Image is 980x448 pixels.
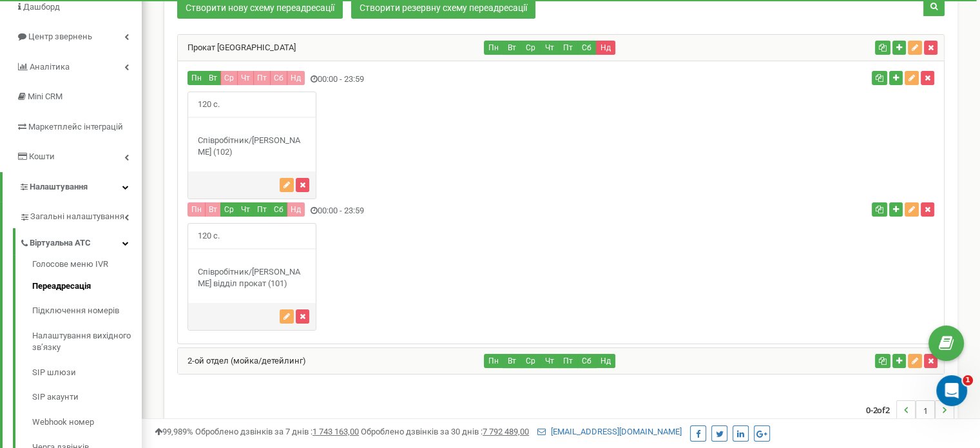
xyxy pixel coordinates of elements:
span: of [877,404,885,416]
a: SIP шлюзи [32,360,142,385]
button: Ср [521,41,541,55]
nav: ... [866,387,954,433]
a: 2-ой отдел (мойка/детейлинг) [178,356,306,365]
span: Оброблено дзвінків за 30 днів : [361,427,529,436]
button: Пн [484,41,503,55]
button: Вт [503,354,522,368]
iframe: Intercom live chat [936,375,967,406]
button: Нд [287,71,305,85]
span: Кошти [29,151,55,161]
a: Налаштування [3,172,142,202]
span: Оброблено дзвінків за 7 днів : [195,427,359,436]
button: Нд [287,202,305,217]
button: Ср [521,354,541,368]
button: Пт [253,71,271,85]
button: Вт [205,71,221,85]
button: Сб [270,202,287,217]
span: Центр звернень [28,32,92,41]
button: Сб [577,354,597,368]
span: 99,989% [155,427,193,436]
button: Пн [187,202,206,217]
div: Співробітник/[PERSON_NAME] відділ прокат (101) [188,266,316,290]
span: 0-2 2 [866,400,896,420]
a: [EMAIL_ADDRESS][DOMAIN_NAME] [537,427,682,436]
a: Прокат [GEOGRAPHIC_DATA] [178,43,296,52]
span: Аналiтика [30,62,70,72]
a: Загальні налаштування [19,202,142,228]
button: Нд [596,41,615,55]
span: Налаштування [30,182,88,191]
button: Чт [540,41,559,55]
li: 1 [916,400,935,420]
a: Переадресація [32,274,142,299]
a: Віртуальна АТС [19,228,142,255]
button: Пт [559,41,578,55]
span: 1 [963,375,973,385]
button: Сб [577,41,597,55]
button: Сб [270,71,287,85]
div: Співробітник/[PERSON_NAME] (102) [188,135,316,159]
a: Налаштування вихідного зв’язку [32,324,142,360]
a: Webhook номер [32,410,142,435]
button: Ср [220,202,238,217]
button: Вт [503,41,522,55]
button: Пт [253,202,271,217]
span: Маркетплейс інтеграцій [28,122,123,131]
button: Чт [540,354,559,368]
div: 00:00 - 23:59 [178,71,689,88]
button: Пн [484,354,503,368]
div: 00:00 - 23:59 [178,202,689,220]
button: Нд [596,354,615,368]
button: Чт [237,71,254,85]
span: Дашборд [23,2,60,12]
button: Вт [205,202,221,217]
u: 7 792 489,00 [483,427,529,436]
span: Mini CRM [28,92,62,101]
button: Пт [559,354,578,368]
u: 1 743 163,00 [312,427,359,436]
span: 120 с. [188,224,229,249]
span: 120 с. [188,92,229,117]
button: Пн [187,71,206,85]
a: Голосове меню IVR [32,258,142,274]
a: Підключення номерів [32,298,142,324]
button: Чт [237,202,254,217]
span: Загальні налаштування [30,211,124,223]
a: SIP акаунти [32,385,142,410]
button: Ср [220,71,238,85]
span: Віртуальна АТС [30,237,91,249]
